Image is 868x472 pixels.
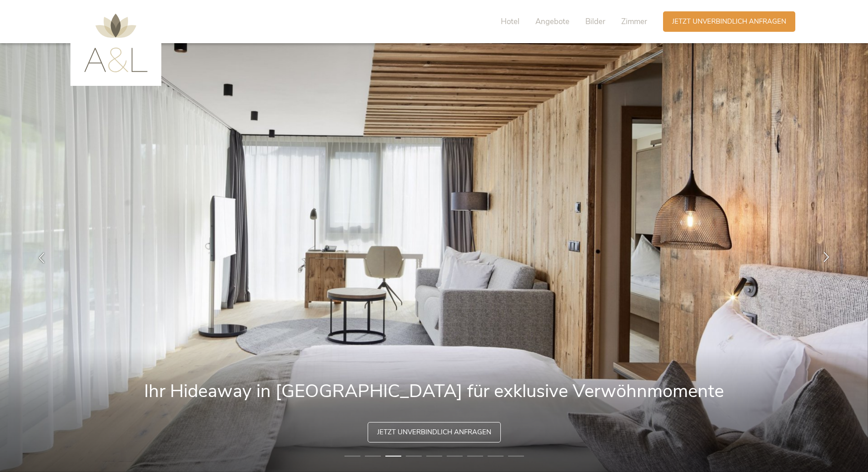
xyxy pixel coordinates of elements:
span: Jetzt unverbindlich anfragen [377,427,491,437]
span: Bilder [585,16,605,27]
span: Hotel [501,16,519,27]
span: Zimmer [621,16,647,27]
span: Angebote [535,16,569,27]
span: Jetzt unverbindlich anfragen [672,17,786,26]
img: AMONTI & LUNARIS Wellnessresort [84,14,148,72]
